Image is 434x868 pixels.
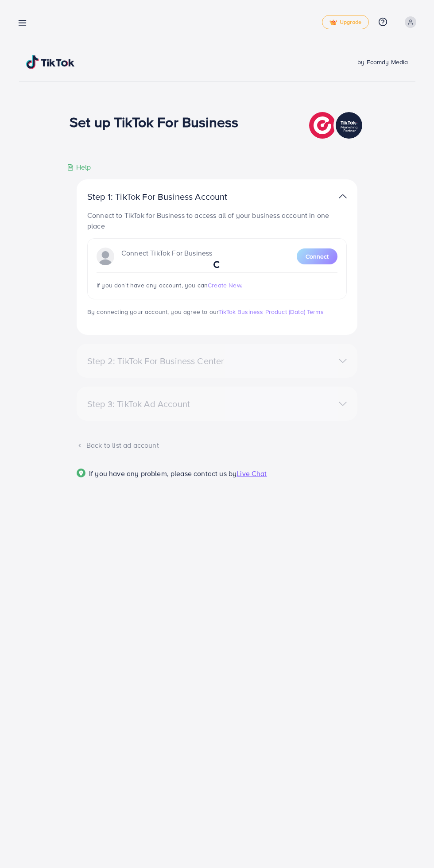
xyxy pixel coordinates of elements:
[329,19,337,26] img: tick
[89,469,236,478] span: If you have any problem, please contact us by
[77,440,357,450] div: Back to list ad account
[87,191,256,202] p: Step 1: TikTok For Business Account
[309,110,364,141] img: TikTok partner
[236,469,267,478] span: Live Chat
[322,15,369,29] a: tickUpgrade
[70,113,238,130] h1: Set up TikTok For Business
[357,58,408,66] span: by Ecomdy Media
[329,19,361,26] span: Upgrade
[26,55,75,69] img: TikTok
[339,190,347,203] img: TikTok partner
[77,469,85,477] img: Popup guide
[67,162,91,172] div: Help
